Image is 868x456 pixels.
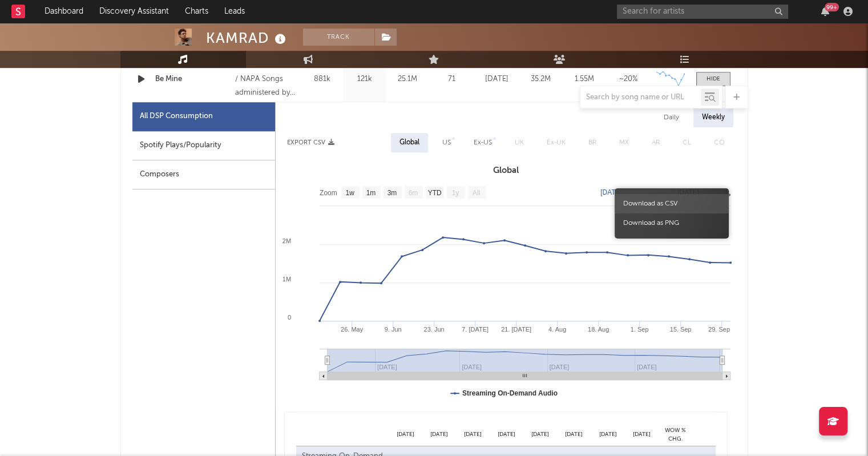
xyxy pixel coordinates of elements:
text: 1. Sep [630,326,648,333]
text: 2M [282,237,290,244]
div: 1.55M [566,74,604,85]
div: Ex-US [474,136,492,150]
div: All DSP Consumption [140,110,213,123]
div: Daily [655,108,688,127]
text: 6m [408,189,418,197]
text: 0 [287,314,290,321]
text: 1M [282,276,290,283]
div: KAMRAD [206,29,289,47]
div: WoW % Chg. [659,426,693,443]
div: [DATE] [490,430,523,439]
text: All [472,189,479,197]
h3: Global [276,164,736,177]
div: Spotify Plays/Popularity [132,131,275,160]
div: [DATE] [422,430,456,439]
text: 7. [DATE] [462,326,488,333]
span: Download as CSV [615,194,729,213]
div: 35.2M [522,74,560,85]
div: [DATE] [456,430,490,439]
text: 26. May [341,326,364,333]
text: 1y [451,189,459,197]
text: 23. Jun [423,326,444,333]
div: Composers [132,160,275,189]
div: Weekly [693,108,733,127]
div: 881k [304,74,341,85]
text: [DATE] [600,188,622,196]
text: YTD [427,189,441,197]
text: Streaming On-Demand Audio [462,389,558,397]
text: 21. [DATE] [501,326,531,333]
input: Search by song name or URL [580,93,701,102]
div: US [442,136,451,150]
div: 71 [432,74,472,85]
input: Search for artists [617,5,788,19]
div: [DATE] [557,430,591,439]
div: [DATE] [389,430,422,439]
div: 121k [346,74,383,85]
div: 2025 Nice Edition / NAPA Songs administered by Kobalt Music Publishing / Schrödter, [PERSON_NAME]... [235,59,297,100]
div: [DATE] [523,430,557,439]
text: Zoom [320,189,337,197]
button: Export CSV [287,139,334,146]
div: [DATE] [591,430,624,439]
text: 18. Aug [587,326,608,333]
text: 15. Sep [669,326,691,333]
text: 1w [345,189,354,197]
text: 1m [366,189,376,197]
div: [DATE] [478,74,516,85]
text: 29. Sep [708,326,729,333]
div: Global [399,136,419,150]
div: All DSP Consumption [132,102,275,131]
a: Be Mine [155,74,230,85]
div: [DATE] [624,430,658,439]
button: 99+ [821,7,829,16]
text: 3m [387,189,397,197]
div: ~ 20 % [609,74,648,85]
text: 4. Aug [548,326,566,333]
span: Download as PNG [615,213,729,233]
button: Track [303,29,374,46]
div: 99 + [825,3,839,11]
div: 25.1M [389,74,426,85]
text: 9. Jun [384,326,401,333]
